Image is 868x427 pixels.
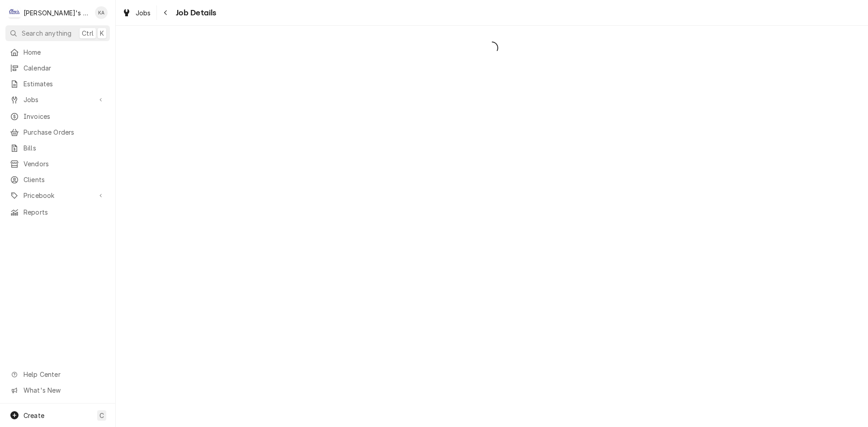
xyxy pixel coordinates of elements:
span: K [100,28,104,38]
div: Clay's Refrigeration's Avatar [8,6,21,19]
span: Create [24,412,44,419]
span: Home [24,47,105,57]
a: Jobs [118,5,155,20]
span: Invoices [24,112,105,121]
span: Clients [24,175,105,184]
span: Vendors [24,159,105,169]
a: Reports [5,205,110,220]
span: What's New [24,385,104,395]
a: Go to Help Center [5,367,110,382]
span: Estimates [24,79,105,89]
span: Reports [24,207,105,217]
a: Estimates [5,76,110,91]
span: Purchase Orders [24,127,105,137]
span: Search anything [22,28,71,38]
span: Help Center [24,370,104,379]
button: Search anythingCtrlK [5,25,110,41]
span: C [99,411,104,420]
span: Bills [24,143,105,153]
div: C [8,6,21,19]
a: Go to Jobs [5,92,110,107]
span: Calendar [24,63,105,73]
a: Vendors [5,156,110,171]
span: Loading... [116,38,868,57]
span: Job Details [173,7,217,19]
a: Invoices [5,109,110,124]
a: Home [5,45,110,60]
span: Jobs [136,8,151,18]
a: Go to What's New [5,383,110,398]
a: Clients [5,172,110,187]
a: Purchase Orders [5,125,110,140]
div: Korey Austin's Avatar [95,6,108,19]
span: Jobs [24,95,92,104]
span: Pricebook [24,191,92,200]
button: Navigate back [159,5,173,20]
a: Calendar [5,61,110,75]
div: KA [95,6,108,19]
a: Go to Pricebook [5,188,110,203]
div: [PERSON_NAME]'s Refrigeration [24,8,90,18]
span: Ctrl [82,28,94,38]
a: Bills [5,141,110,155]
